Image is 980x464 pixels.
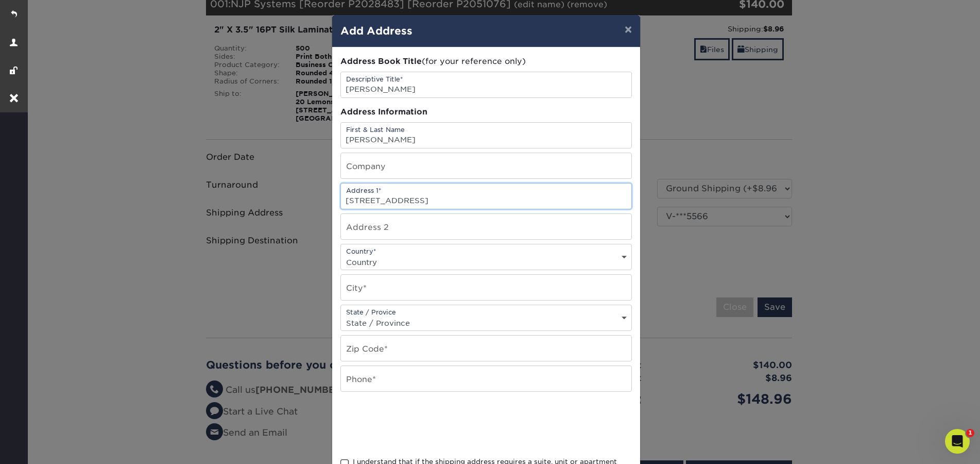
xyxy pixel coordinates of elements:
span: Address Book Title [340,56,422,66]
iframe: Intercom live chat [945,429,970,454]
div: (for your reference only) [340,56,632,68]
iframe: reCAPTCHA [340,404,497,444]
div: Address Information [340,106,632,118]
span: 1 [966,429,974,437]
h4: Add Address [340,23,632,39]
button: × [616,15,640,44]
